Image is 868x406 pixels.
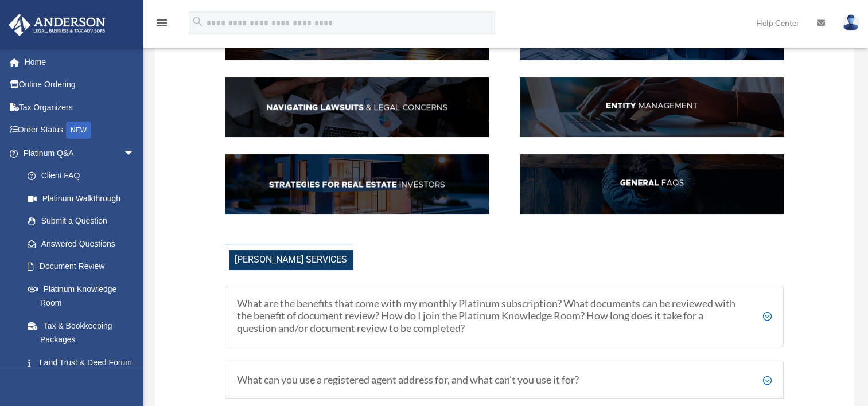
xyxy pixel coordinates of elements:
a: Client FAQ [16,165,146,188]
h5: What are the benefits that come with my monthly Platinum subscription? What documents can be revi... [237,298,772,335]
a: menu [155,20,169,30]
i: menu [155,16,169,30]
a: Platinum Walkthrough [16,187,152,210]
h5: What can you use a registered agent address for, and what can’t you use it for? [237,374,772,387]
a: Tax Organizers [8,96,152,119]
a: Document Review [16,255,152,278]
a: Online Ordering [8,73,152,96]
i: search [192,15,204,28]
a: Order StatusNEW [8,119,152,142]
a: Answered Questions [16,232,152,255]
img: NavLaw_hdr [225,77,489,137]
a: Tax & Bookkeeping Packages [16,314,152,351]
span: [PERSON_NAME] Services [229,250,353,270]
img: User Pic [842,14,859,31]
div: NEW [66,122,91,139]
img: EntManag_hdr [520,77,784,137]
a: Land Trust & Deed Forum [16,351,152,374]
a: Submit a Question [16,210,152,233]
img: GenFAQ_hdr [520,154,784,214]
a: Platinum Q&Aarrow_drop_down [8,142,152,165]
img: Anderson Advisors Platinum Portal [5,14,109,36]
span: arrow_drop_down [123,142,146,165]
a: Platinum Knowledge Room [16,278,152,314]
img: StratsRE_hdr [225,154,489,214]
a: Home [8,50,152,73]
